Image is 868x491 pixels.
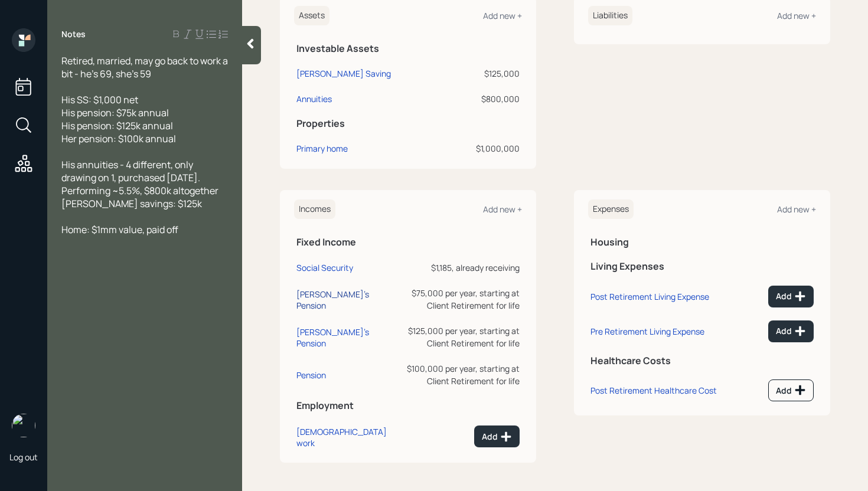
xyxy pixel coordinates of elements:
div: Add new + [483,204,522,215]
span: Retired, married, may go back to work a bit - he's 69, she's 59 [61,54,230,80]
div: $125,000 per year, starting at Client Retirement for life [400,325,520,349]
div: Add [482,431,512,443]
label: Notes [61,28,86,40]
h5: Investable Assets [296,43,520,54]
div: $100,000 per year, starting at Client Retirement for life [400,362,520,387]
div: $125,000 [449,67,520,80]
div: Primary home [296,142,348,155]
h6: Assets [294,6,329,25]
h5: Employment [296,400,520,411]
span: His annuities - 4 different, only drawing on 1, purchased [DATE]. Performing ~5.5%, $800k altoget... [61,158,218,210]
div: $800,000 [449,93,520,105]
div: Annuities [296,93,332,105]
h5: Housing [590,237,814,248]
img: james-distasi-headshot.png [12,414,35,437]
div: Add [776,384,806,396]
div: Post Retirement Living Expense [590,291,709,302]
h5: Properties [296,118,520,129]
h6: Expenses [588,199,634,219]
div: $1,000,000 [449,142,520,155]
div: Pre Retirement Living Expense [590,326,704,337]
span: His SS: $1,000 net His pension: $75k annual His pension: $125k annual Her pension: $100k annual [61,93,176,145]
div: Log out [9,451,38,463]
div: $1,185, already receiving [400,261,520,274]
div: Add new + [483,10,522,21]
h6: Liabilities [588,6,632,25]
div: [PERSON_NAME] Saving [296,67,391,80]
button: Add [474,425,520,447]
div: Add new + [777,10,816,21]
span: Home: $1mm value, paid off [61,223,178,236]
button: Add [768,320,814,342]
div: $75,000 per year, starting at Client Retirement for life [400,287,520,312]
button: Add [768,286,814,307]
h5: Fixed Income [296,237,520,248]
div: [DEMOGRAPHIC_DATA] work [296,426,396,449]
div: [PERSON_NAME]'s Pension [296,326,396,349]
button: Add [768,379,814,401]
div: Post Retirement Healthcare Cost [590,385,717,396]
div: Add new + [777,204,816,215]
div: Social Security [296,262,353,273]
div: Add [776,290,806,302]
div: Add [776,325,806,337]
h5: Healthcare Costs [590,355,814,366]
h6: Incomes [294,199,335,219]
div: [PERSON_NAME]'s Pension [296,289,396,311]
h5: Living Expenses [590,261,814,272]
div: Pension [296,369,326,381]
